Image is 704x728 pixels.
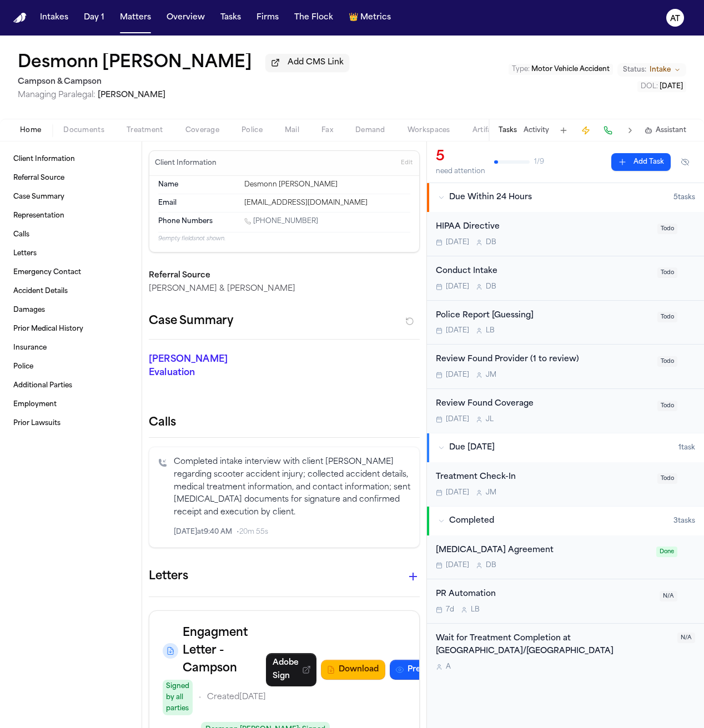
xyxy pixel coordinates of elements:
div: [MEDICAL_DATA] Agreement [436,544,650,557]
p: 9 empty fields not shown. [158,235,410,243]
span: Edit [401,159,413,167]
button: Intakes [36,8,73,28]
span: J M [486,488,496,497]
span: [DATE] at 9:40 AM [174,528,232,537]
span: [DATE] [660,83,683,90]
h3: Referral Source [149,270,420,281]
span: Motor Vehicle Accident [531,66,610,73]
a: The Flock [290,8,338,28]
span: Insurance [13,343,47,352]
span: Todo [657,224,677,234]
span: Employment [13,400,57,409]
a: Client Information [9,150,133,168]
button: Download [321,660,385,680]
span: Client Information [13,155,75,164]
button: Tasks [499,126,517,135]
span: Home [20,126,41,135]
button: Add CMS Link [265,54,349,72]
button: Edit DOL: 2025-08-15 [637,81,686,92]
button: Edit matter name [18,53,252,73]
div: [EMAIL_ADDRESS][DOMAIN_NAME] [244,199,410,208]
h1: Letters [149,568,188,585]
span: crown [349,12,358,23]
span: Status: [623,65,646,74]
span: Police [13,362,33,371]
span: Letters [13,249,37,258]
a: Call 1 (862) 230-5491 [244,217,318,226]
span: D B [486,282,496,291]
span: [PERSON_NAME] [98,91,165,99]
button: Change status from Intake [617,63,686,77]
a: Additional Parties [9,377,133,395]
button: Matters [115,8,155,28]
a: Home [13,13,27,23]
div: Open task: Review Found Provider (1 to review) [427,345,704,389]
img: Finch Logo [13,13,27,23]
div: Police Report [Guessing] [436,310,651,322]
span: 1 task [678,443,695,452]
span: Police [242,126,263,135]
div: PR Automation [436,588,653,601]
button: Assistant [645,126,686,135]
div: 5 [436,148,485,166]
button: Day 1 [79,8,109,28]
span: Referral Source [13,174,64,183]
span: N/A [660,591,677,601]
span: Completed [449,515,494,527]
span: Todo [657,356,677,367]
span: [DATE] [446,326,469,335]
div: Open task: Wait for Treatment Completion at NYC Health + Hospitals/Lincoln [427,624,704,680]
button: Edit [398,154,416,172]
button: Edit Type: Motor Vehicle Accident [509,64,613,75]
button: Overview [162,8,209,28]
span: D B [486,561,496,570]
span: Damages [13,306,45,315]
div: Conduct Intake [436,265,651,278]
span: D B [486,238,496,247]
button: Due Within 24 Hours5tasks [427,183,704,212]
a: Adobe Sign [266,653,316,686]
button: Tasks [216,8,245,28]
span: Type : [512,66,530,73]
div: Review Found Provider (1 to review) [436,353,651,366]
span: Due Within 24 Hours [449,192,532,203]
div: Open task: Retainer Agreement [427,535,704,580]
div: HIPAA Directive [436,221,651,234]
div: need attention [436,167,485,176]
a: Accident Details [9,282,133,300]
button: Add Task [556,123,571,138]
span: L B [471,605,480,614]
h1: Desmonn [PERSON_NAME] [18,53,252,73]
span: J L [486,415,494,424]
span: Phone Numbers [158,217,213,226]
h3: Client Information [153,159,219,168]
button: crownMetrics [344,8,395,28]
span: Add CMS Link [288,57,344,68]
span: Intake [650,65,671,74]
div: Desmonn [PERSON_NAME] [244,180,410,189]
p: Created [DATE] [207,691,266,704]
button: Activity [524,126,549,135]
span: Todo [657,312,677,322]
h3: Engagment Letter - Campson [183,624,266,678]
span: Artifacts [472,126,502,135]
div: Open task: Conduct Intake [427,256,704,301]
div: Wait for Treatment Completion at [GEOGRAPHIC_DATA]/[GEOGRAPHIC_DATA] [436,633,671,658]
span: • [198,691,202,704]
span: Coverage [185,126,219,135]
span: Documents [63,126,104,135]
span: [DATE] [446,415,469,424]
span: Additional Parties [13,381,72,390]
span: DOL : [641,83,658,90]
button: Completed3tasks [427,507,704,535]
span: Treatment [127,126,163,135]
span: L B [486,326,495,335]
span: 7d [446,605,454,614]
span: Assistant [656,126,686,135]
span: Mail [285,126,299,135]
span: Case Summary [13,193,64,201]
h2: Case Summary [149,312,233,330]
